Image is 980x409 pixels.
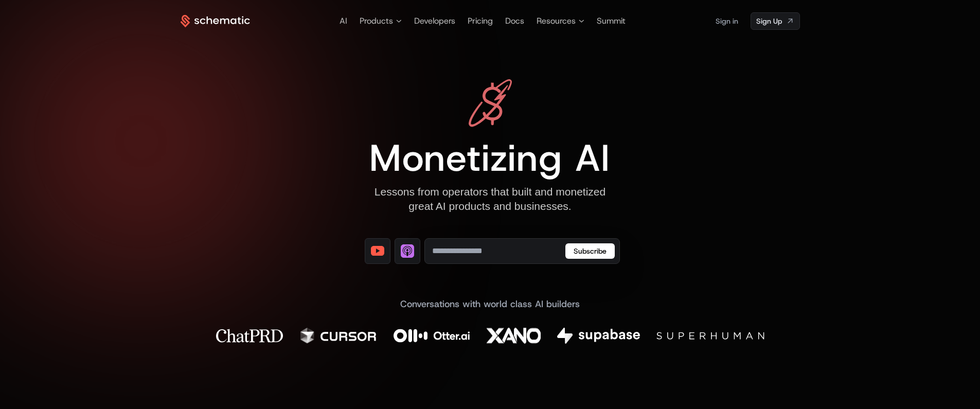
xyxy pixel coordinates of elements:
span: Sign Up [756,16,782,26]
a: Summit [597,15,626,26]
span: Resources [537,15,576,27]
img: Superhuman [656,328,764,344]
button: Subscribe [565,243,615,259]
a: [object Object] [395,238,420,264]
a: [object Object] [751,12,800,30]
span: Products [360,15,393,27]
a: Developers [414,15,455,26]
div: Conversations with world class AI builders [216,297,764,311]
img: Supabase [557,328,640,344]
img: Cursor AI [299,328,377,344]
span: Monetizing AI [369,133,611,183]
a: Docs [505,15,524,26]
img: Otter AI [394,328,470,344]
a: Pricing [468,15,493,26]
div: Lessons from operators that built and monetized great AI products and businesses. [369,185,611,214]
a: AI [340,15,347,26]
img: Chat PRD [216,328,283,344]
img: Xano [487,328,541,344]
a: Sign in [716,13,738,29]
a: [object Object] [365,238,390,264]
